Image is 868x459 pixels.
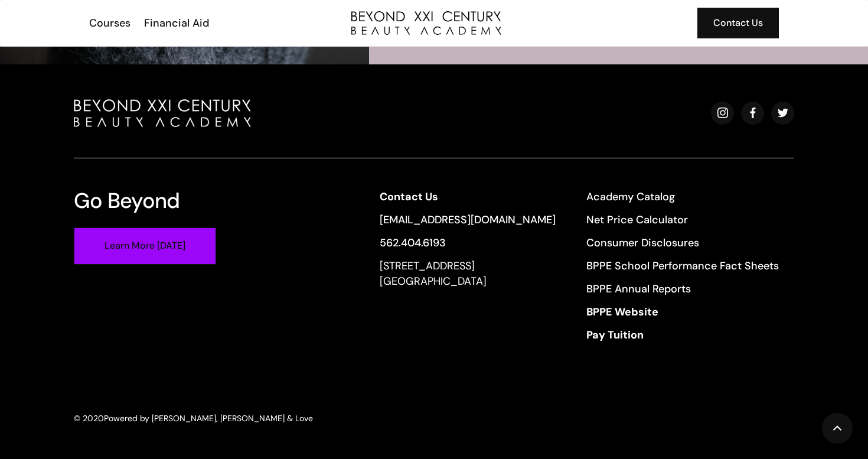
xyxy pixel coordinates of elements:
[586,235,779,250] a: Consumer Disclosures
[380,189,556,204] a: Contact Us
[586,189,779,204] a: Academy Catalog
[586,305,658,319] strong: BPPE Website
[74,227,216,265] a: Learn More [DATE]
[586,212,779,227] a: Net Price Calculator
[380,258,556,289] div: [STREET_ADDRESS] [GEOGRAPHIC_DATA]
[74,189,180,212] h3: Go Beyond
[586,327,779,343] a: Pay Tuition
[586,258,779,274] a: BPPE School Performance Fact Sheets
[351,11,501,35] a: home
[81,15,136,31] a: Courses
[586,304,779,320] a: BPPE Website
[74,99,251,127] img: beyond beauty logo
[586,281,779,297] a: BPPE Annual Reports
[74,412,104,425] div: © 2020
[380,235,556,250] a: 562.404.6193
[697,8,779,38] a: Contact Us
[713,15,763,31] div: Contact Us
[89,15,130,31] div: Courses
[104,412,313,425] div: Powered by [PERSON_NAME], [PERSON_NAME] & Love
[144,15,209,31] div: Financial Aid
[380,190,438,204] strong: Contact Us
[586,328,644,342] strong: Pay Tuition
[136,15,215,31] a: Financial Aid
[380,212,556,227] a: [EMAIL_ADDRESS][DOMAIN_NAME]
